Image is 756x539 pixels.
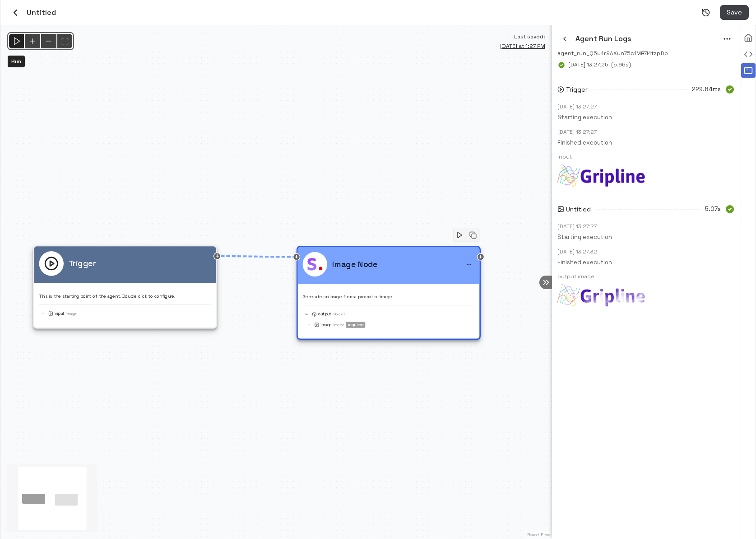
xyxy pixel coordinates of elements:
[741,47,756,61] div: Configure a node
[464,259,474,270] button: menu
[557,258,735,267] p: Finished execution
[557,102,735,112] span: [DATE] 13:27:27
[333,311,345,318] span: Object
[303,294,475,300] p: Generate an image from a prompt or image.
[557,139,735,147] p: Finished execution
[557,113,735,122] p: Starting execution
[332,258,378,271] p: Image Node
[8,56,25,67] div: Run
[568,60,608,70] span: [DATE] 13:27:25
[557,152,735,162] span: input
[557,283,646,307] img: output.image
[334,322,345,328] span: Image
[719,31,735,47] button: menu
[741,63,756,78] div: View all agent runs
[557,247,735,257] span: [DATE] 13:27:32
[500,42,545,51] span: Wed, Sep 17, 2025 13:27
[557,222,735,231] span: [DATE] 13:27:27
[318,311,332,317] p: output
[557,164,646,187] img: input
[741,31,756,45] div: Overall configuration and settings of the agent
[557,127,735,137] span: [DATE] 13:27:27
[320,322,332,328] p: image
[467,229,479,241] button: Duplicate
[692,85,721,94] p: 229.84ms
[575,33,631,45] h6: Agent Run Logs
[527,532,551,538] a: React Flow attribution
[453,229,465,241] button: Run this node
[477,253,484,260] div: Drag to connect to next node or add new node
[566,85,590,94] p: Trigger
[221,256,293,257] g: Edge from trigger-aSnZy6phTZTR to node-5ptWTYVvSViL
[514,32,545,42] span: Last saved:
[346,322,365,328] div: required
[566,205,593,214] p: Untitled
[39,293,211,300] p: This is the starting point of the agent. Double click to configure.
[557,233,735,242] p: Starting execution
[557,49,735,58] span: agent_run_Q5u4r9AXun75c1MR7I4tzpDo
[213,253,221,260] div: Drag to connect to next node or add new node
[705,205,721,214] p: 5.07s
[611,60,631,70] span: ( 5.96s )
[557,272,735,281] span: output.image
[293,253,300,260] div: Drag to connect to dependent node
